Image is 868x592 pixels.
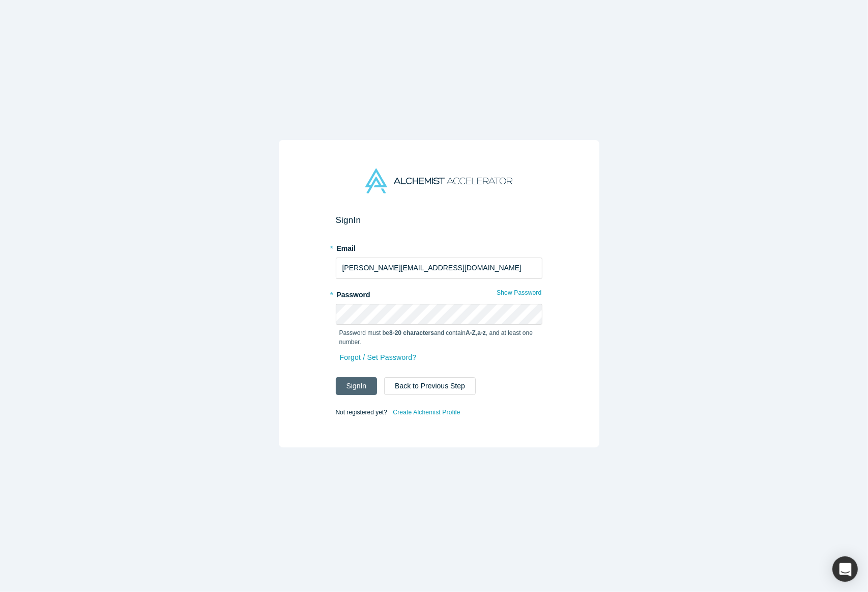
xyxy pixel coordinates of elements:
strong: 8-20 characters [389,329,434,336]
img: Alchemist Accelerator Logo [365,168,512,193]
h2: Sign In [336,215,542,225]
label: Email [336,240,542,254]
a: Create Alchemist Profile [392,406,460,419]
span: Not registered yet? [336,409,387,416]
label: Password [336,286,542,300]
strong: a-z [477,329,486,336]
button: Show Password [496,286,542,299]
strong: A-Z [466,329,476,336]
a: Forgot / Set Password? [339,349,417,367]
p: Password must be and contain , , and at least one number. [339,328,539,347]
button: Back to Previous Step [384,377,476,395]
button: SignIn [336,377,378,395]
